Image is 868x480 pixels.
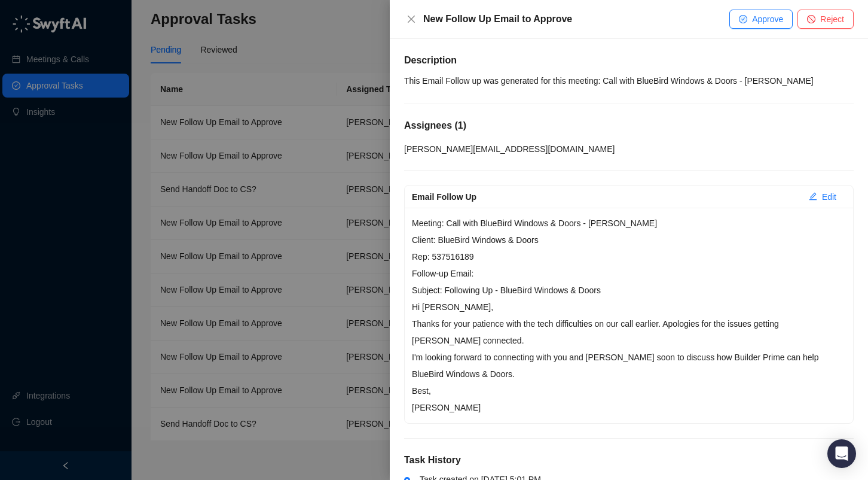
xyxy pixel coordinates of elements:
h5: Description [404,53,854,68]
h5: Assignees ( 1 ) [404,119,854,133]
span: close [407,14,416,24]
span: [PERSON_NAME][EMAIL_ADDRESS][DOMAIN_NAME] [404,144,615,154]
div: Email Follow Up [412,190,799,203]
p: I'm looking forward to connecting with you and [PERSON_NAME] soon to discuss how Builder Prime ca... [412,349,846,382]
button: Reject [797,10,854,29]
span: edit [809,192,817,200]
h5: Task History [404,453,854,467]
button: Approve [729,10,793,29]
p: Hi [PERSON_NAME], [412,299,846,315]
span: Edit [822,190,836,203]
span: Reject [820,13,844,26]
p: Thanks for your patience with the tech difficulties on our call earlier. Apologies for the issues... [412,315,846,349]
button: Edit [799,187,846,206]
div: Open Intercom Messenger [827,439,856,468]
p: [PERSON_NAME] [412,399,846,416]
span: Approve [752,13,783,26]
span: stop [807,15,815,23]
p: Meeting: Call with BlueBird Windows & Doors - [PERSON_NAME] Client: BlueBird Windows & Doors Rep:... [412,215,846,299]
div: New Follow Up Email to Approve [423,12,729,26]
span: check-circle [739,15,747,23]
button: Close [404,12,418,26]
p: This Email Follow up was generated for this meeting: Call with BlueBird Windows & Doors - [PERSON... [404,72,854,89]
p: Best, [412,382,846,399]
